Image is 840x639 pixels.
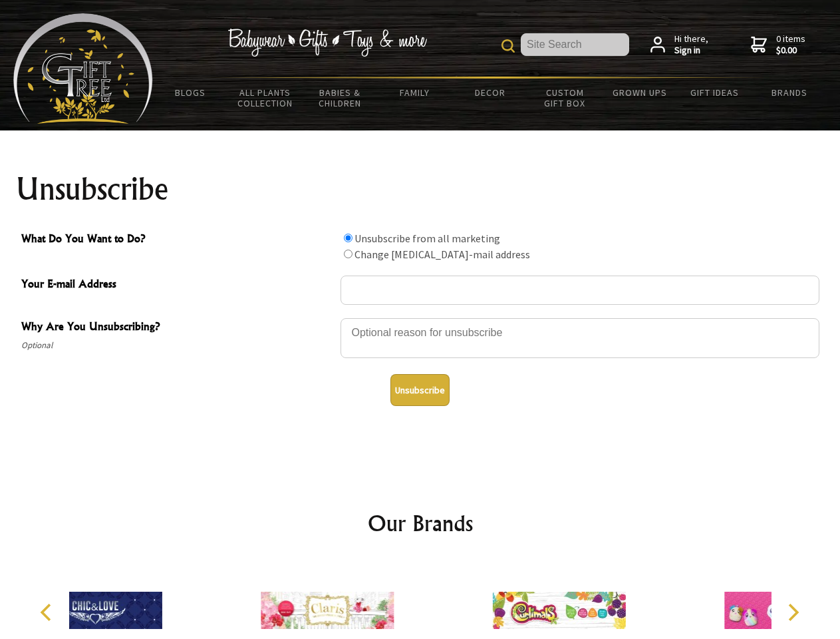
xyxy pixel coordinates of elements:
[778,598,807,627] button: Next
[452,79,527,106] a: Decor
[227,29,427,57] img: Babywear - Gifts - Toys & more
[303,79,378,117] a: Babies & Children
[677,79,752,106] a: Gift Ideas
[341,276,819,305] input: Your E-mail Address
[354,248,530,261] label: Change [MEDICAL_DATA]-mail address
[153,79,228,106] a: BLOGS
[674,45,708,57] strong: Sign in
[21,337,334,353] span: Optional
[378,79,453,106] a: Family
[674,33,708,57] span: Hi there,
[776,45,805,57] strong: $0.00
[344,250,352,258] input: What Do You Want to Do?
[341,318,819,358] textarea: Why Are You Unsubscribing?
[390,374,450,406] button: Unsubscribe
[21,318,334,337] span: Why Are You Unsubscribing?
[228,79,303,117] a: All Plants Collection
[354,232,500,245] label: Unsubscribe from all marketing
[752,79,827,106] a: Brands
[501,39,515,53] img: product search
[27,507,814,539] h2: Our Brands
[16,173,825,205] h1: Unsubscribe
[21,276,334,295] span: Your E-mail Address
[33,598,63,627] button: Previous
[527,79,603,117] a: Custom Gift Box
[13,13,153,124] img: Babyware - Gifts - Toys and more...
[21,230,334,250] span: What Do You Want to Do?
[344,234,352,242] input: What Do You Want to Do?
[751,33,805,57] a: 0 items$0.00
[521,33,629,56] input: Site Search
[776,33,805,57] span: 0 items
[650,33,708,57] a: Hi there,Sign in
[602,79,677,106] a: Grown Ups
